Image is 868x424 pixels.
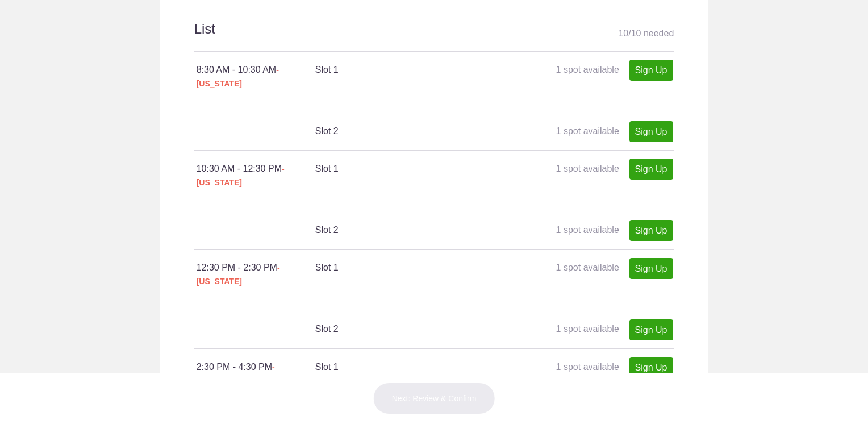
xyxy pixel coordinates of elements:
span: 1 spot available [556,263,619,272]
h4: Slot 1 [315,261,494,275]
a: Sign Up [629,121,673,142]
div: 2:30 PM - 4:30 PM [197,360,315,388]
h4: Slot 2 [315,223,494,237]
span: 1 spot available [556,126,619,136]
span: 1 spot available [556,65,619,74]
a: Sign Up [629,357,673,378]
div: 8:30 AM - 10:30 AM [197,63,315,90]
button: Next: Review & Confirm [373,383,495,414]
a: Sign Up [629,60,673,81]
span: 1 spot available [556,164,619,173]
div: 10:30 AM - 12:30 PM [197,162,315,189]
a: Sign Up [629,319,673,340]
h4: Slot 2 [315,124,494,138]
h4: Slot 1 [315,360,494,374]
a: Sign Up [629,258,673,279]
h4: Slot 1 [315,162,494,176]
span: - [US_STATE] [197,263,280,286]
h4: Slot 1 [315,63,494,77]
span: 1 spot available [556,324,619,334]
h4: Slot 2 [315,322,494,336]
span: - [US_STATE] [197,363,275,385]
div: 10 10 needed [618,25,674,42]
span: - [US_STATE] [197,164,285,187]
span: 1 spot available [556,362,619,372]
span: / [628,28,631,38]
a: Sign Up [629,220,673,241]
h2: List [194,19,674,52]
span: 1 spot available [556,225,619,235]
span: - [US_STATE] [197,65,279,88]
div: 12:30 PM - 2:30 PM [197,261,315,288]
a: Sign Up [629,159,673,180]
